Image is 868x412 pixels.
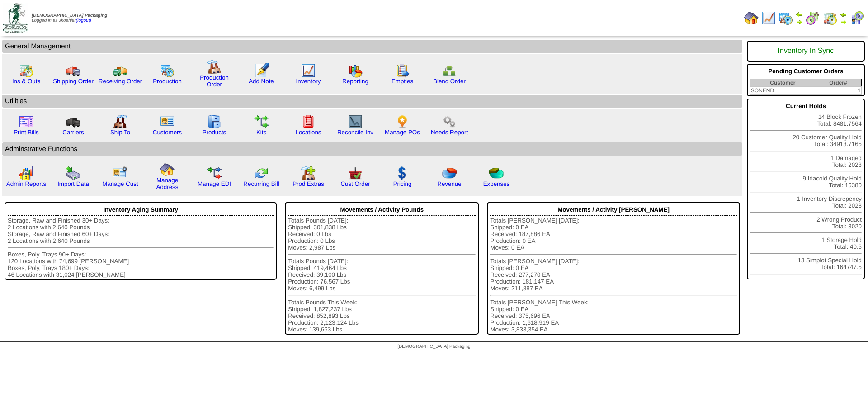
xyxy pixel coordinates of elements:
[296,78,321,85] a: Inventory
[342,78,368,85] a: Reporting
[102,180,138,187] a: Manage Cust
[348,63,363,78] img: graph.gif
[156,177,179,190] a: Manage Address
[254,114,269,129] img: workflow.gif
[99,78,142,85] a: Receiving Order
[292,180,324,187] a: Prod Extras
[442,166,457,180] img: pie_chart.png
[153,129,182,136] a: Customers
[850,11,864,25] img: calendarcustomer.gif
[110,129,130,136] a: Ship To
[32,13,107,18] span: [DEMOGRAPHIC_DATA] Packaging
[254,63,269,78] img: orders.gif
[796,18,803,25] img: arrowright.gif
[2,142,742,156] td: Adminstrative Functions
[53,78,94,85] a: Shipping Order
[19,166,33,180] img: graph2.png
[160,63,175,78] img: calendarprod.gif
[340,180,370,187] a: Cust Order
[160,162,175,177] img: home.gif
[249,78,274,85] a: Add Note
[750,43,862,60] div: Inventory In Sync
[761,11,776,25] img: line_graph.gif
[750,100,862,112] div: Current Holds
[32,13,107,23] span: Logged in as Jkoehler
[395,166,410,180] img: dollar.gif
[397,344,470,349] span: [DEMOGRAPHIC_DATA] Packaging
[66,114,80,129] img: truck3.gif
[256,129,266,136] a: Kits
[393,180,412,187] a: Pricing
[840,18,847,25] img: arrowright.gif
[2,40,742,53] td: General Management
[8,217,274,278] div: Storage, Raw and Finished 30+ Days: 2 Locations with 2,640 Pounds Storage, Raw and Finished 60+ D...
[207,114,222,129] img: cabinet.gif
[207,166,222,180] img: edi.gif
[778,11,793,25] img: calendarprod.gif
[796,11,803,18] img: arrowleft.gif
[112,166,129,180] img: managecust.png
[207,60,222,74] img: factory.gif
[744,11,759,25] img: home.gif
[203,129,226,136] a: Products
[840,11,847,18] img: arrowleft.gif
[395,114,410,129] img: po.png
[288,217,476,333] div: Totals Pounds [DATE]: Shipped: 301,838 Lbs Received: 0 Lbs Production: 0 Lbs Moves: 2,987 Lbs Tot...
[815,79,862,87] th: Order#
[2,95,742,108] td: Utilities
[337,129,373,136] a: Reconcile Inv
[62,129,84,136] a: Carriers
[295,129,321,136] a: Locations
[750,79,815,87] th: Customer
[392,78,413,85] a: Empties
[3,3,28,33] img: zoroco-logo-small.webp
[395,63,410,78] img: workorder.gif
[489,166,504,180] img: pie_chart2.png
[490,217,737,333] div: Totals [PERSON_NAME] [DATE]: Shipped: 0 EA Received: 187,886 EA Production: 0 EA Moves: 0 EA Tota...
[12,78,40,85] a: Ins & Outs
[483,180,510,187] a: Expenses
[8,204,274,216] div: Inventory Aging Summary
[442,63,457,78] img: network.png
[348,114,363,129] img: line_graph2.gif
[19,114,33,129] img: invoice2.gif
[76,18,91,23] a: (logout)
[750,66,862,77] div: Pending Customer Orders
[348,166,363,180] img: cust_order.png
[113,114,127,129] img: factory2.gif
[747,99,865,279] div: 14 Block Frozen Total: 8481.7564 20 Customer Quality Hold Total: 34913.7165 1 Damaged Total: 2028...
[288,204,476,216] div: Movements / Activity Pounds
[433,78,466,85] a: Blend Order
[198,180,231,187] a: Manage EDI
[254,166,269,180] img: reconcile.gif
[815,87,862,95] td: 1
[66,166,80,180] img: import.gif
[153,78,182,85] a: Production
[431,129,468,136] a: Needs Report
[113,63,127,78] img: truck2.gif
[442,114,457,129] img: workflow.png
[243,180,279,187] a: Recurring Bill
[19,63,33,78] img: calendarinout.gif
[14,129,39,136] a: Print Bills
[6,180,46,187] a: Admin Reports
[301,166,316,180] img: prodextras.gif
[66,63,80,78] img: truck.gif
[750,87,815,95] td: SONEND
[160,114,175,129] img: customers.gif
[301,63,316,78] img: line_graph.gif
[385,129,420,136] a: Manage POs
[437,180,461,187] a: Revenue
[823,11,837,25] img: calendarinout.gif
[57,180,89,187] a: Import Data
[301,114,316,129] img: locations.gif
[200,74,229,88] a: Production Order
[490,204,737,216] div: Movements / Activity [PERSON_NAME]
[806,11,820,25] img: calendarblend.gif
